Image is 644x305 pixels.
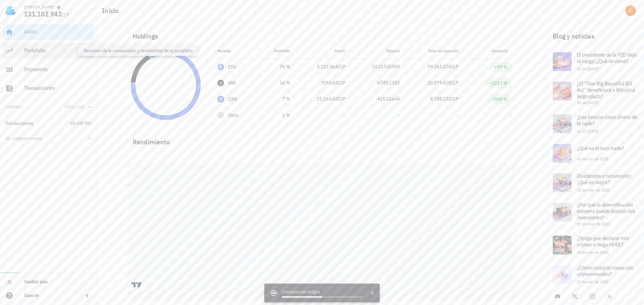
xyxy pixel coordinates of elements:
div: Transacciones [5,121,33,126]
div: XRP-icon [217,80,224,86]
span: Dividendos o reinversión: ¿Qué es mejor? [577,172,631,185]
th: Valor de mercado [405,43,464,59]
div: LINK [228,96,238,102]
span: 3093,64 [321,80,338,86]
button: agregar cuenta [4,135,45,142]
div: 16 % [262,79,290,86]
a: ¿Cómo comprar cosas con criptomonedas? 15 de abr de 2025 [547,260,644,289]
a: Transacciones [3,80,94,96]
a: Dividendos o reinversión: ¿Qué es mejor? 31 de may de 2025 [547,168,644,198]
span: 15 de may de 2025 [577,221,610,226]
div: ETH-icon [217,64,224,70]
span: 131.102.942 [24,9,62,18]
div: ETH [228,64,236,70]
a: ¿Los bancos crean dinero de la nada? 11 de [DATE] [547,109,644,139]
a: El presidente de la FED deja el cargo: ¿Qué se viene? 31 de [DATE] [547,47,644,76]
div: XRP [228,80,236,86]
div: +904 % [492,96,507,102]
span: 31 de [DATE] [577,66,599,71]
span: ¿Tengo que declarar mis criptos si hago HODL? [577,235,629,248]
div: Rendimiento [127,131,517,147]
span: CLP [451,64,459,70]
span: 11 de [DATE] [577,129,599,134]
div: 7 % [262,95,290,102]
div: 415,22644 [356,95,400,102]
span: El presidente de la FED deja el cargo: ¿Qué se viene? [577,51,637,64]
a: Transacciones 131.102.942 [3,115,94,131]
a: Inicio [3,24,94,40]
span: agregar cuenta [7,137,42,141]
div: Holdings [127,25,517,47]
div: 76 % [262,63,290,70]
a: ¿Por qué la diversificación extrema puede destruir tus inversiones? 15 de may de 2025 [547,198,644,230]
span: - [457,112,459,118]
div: +97 % [494,64,507,70]
a: ¿Qué es el taco trade? 16 de jun de 2025 [547,139,644,168]
div: Portafolio [24,47,91,54]
span: 15 de abr de 2025 [577,279,609,284]
h1: Inicio [102,5,121,16]
span: CLP [338,64,345,70]
span: - [510,112,512,118]
div: avatar [625,5,636,16]
div: 6749,1382 [356,79,400,86]
a: Charting by TradingView [131,282,143,288]
span: Total CLP [65,105,85,109]
div: 24,01530909 [356,63,400,70]
div: Impuestos [24,66,91,72]
span: - [398,112,400,118]
div: Cambiar plan [24,279,91,285]
span: Otros [228,112,238,119]
a: Impuestos [3,62,94,78]
div: 1 % [262,112,290,119]
span: 20.879.410 [428,80,451,86]
div: Inicio [24,28,91,35]
span: ¿Por qué la diversificación extrema puede destruir tus inversiones? [577,201,635,221]
span: 30 de abr de 2025 [577,250,609,255]
span: CLP [451,96,459,102]
span: CLP [62,12,69,18]
span: 4.137.464 [317,64,338,70]
th: Precio [296,43,351,59]
div: Transacciones [24,85,91,91]
a: Portafolio [3,43,94,59]
th: Balance [351,43,405,59]
span: CLP [338,96,345,102]
div: LINK-icon [217,96,224,102]
div: [PERSON_NAME] [24,4,54,10]
div: Soporte [24,293,78,298]
span: CLP [451,80,459,86]
span: 16 de jun de 2025 [577,156,608,161]
th: Portafolio [257,43,296,59]
img: LedgiFi [5,5,16,16]
div: +1213 % [489,80,507,86]
span: ¿Cómo comprar cosas con criptomonedas? [577,264,633,277]
a: ¿El “One Big Beautiful Bill Act” beneficiará a Bitcoin a largo plazo? 15 de [DATE] [547,76,644,109]
span: 99.362.476 [428,64,451,70]
span: 131.102.942 [70,121,91,126]
span: ¿Qué es el taco trade? [577,145,624,151]
a: ¿Tengo que declarar mis criptos si hago HODL? 30 de abr de 2025 [547,230,644,260]
span: 31 de may de 2025 [577,187,610,193]
span: ¿El “One Big Beautiful Bill Act” beneficiará a Bitcoin a largo plazo? [577,80,635,99]
div: Computando ledger [282,288,362,296]
span: CLP [338,80,345,86]
span: ¿Los bancos crean dinero de la nada? [577,113,637,127]
div: Blog y noticias [547,25,644,47]
th: Moneda [212,43,257,59]
span: 8.788.122 [430,96,451,102]
span: 15 de [DATE] [577,100,599,105]
span: 21.164,65 [317,96,338,102]
button: CuentasTotal CLP [3,99,94,115]
span: Ganancia [492,48,512,53]
span: - [343,112,345,118]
